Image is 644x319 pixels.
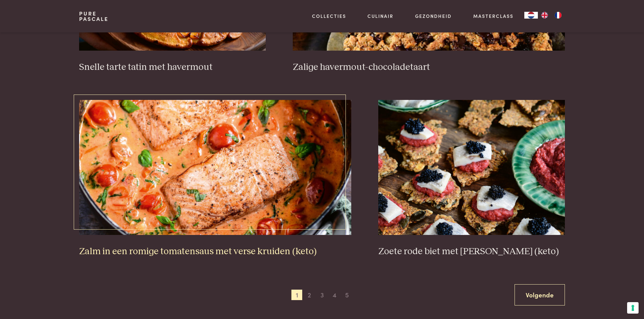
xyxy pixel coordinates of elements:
span: 1 [291,290,302,300]
h3: Snelle tarte tatin met havermout [79,61,266,73]
aside: Language selected: Nederlands [524,12,565,19]
a: Collecties [312,12,346,20]
a: Zoete rode biet met zure haring (keto) Zoete rode biet met [PERSON_NAME] (keto) [378,100,565,257]
span: 4 [329,290,340,300]
a: FR [551,12,565,19]
span: 3 [317,290,328,300]
h3: Zalige havermout-chocoladetaart [293,61,565,73]
a: Culinair [367,12,393,20]
a: Zalm in een romige tomatensaus met verse kruiden (keto) Zalm in een romige tomatensaus met verse ... [79,100,351,257]
ul: Language list [538,12,565,19]
a: EN [538,12,551,19]
span: 2 [304,290,315,300]
h3: Zoete rode biet met [PERSON_NAME] (keto) [378,246,565,258]
a: Gezondheid [415,12,452,20]
a: Volgende [515,284,565,305]
img: Zalm in een romige tomatensaus met verse kruiden (keto) [79,100,351,235]
div: Language [524,12,538,19]
a: NL [524,12,538,19]
img: Zoete rode biet met zure haring (keto) [378,100,565,235]
h3: Zalm in een romige tomatensaus met verse kruiden (keto) [79,246,351,258]
a: Masterclass [473,12,514,20]
a: PurePascale [79,11,109,22]
span: 5 [342,290,353,300]
button: Uw voorkeuren voor toestemming voor trackingtechnologieën [627,302,639,314]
